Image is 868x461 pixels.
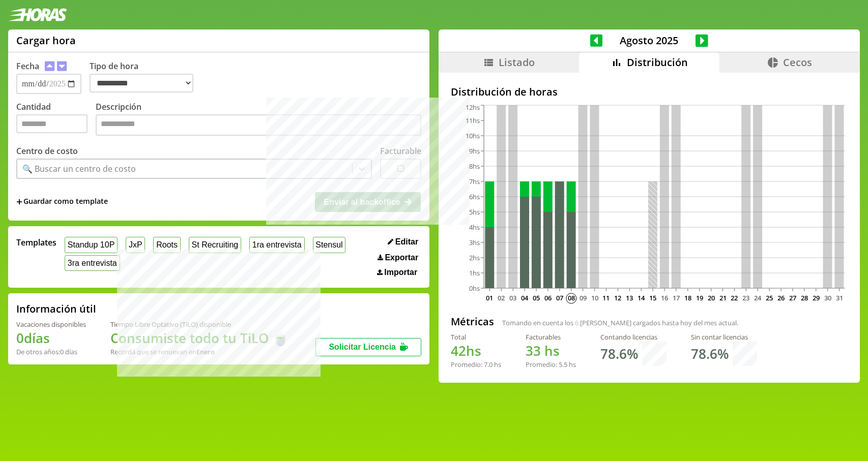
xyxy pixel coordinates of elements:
[65,255,120,271] button: 3ra entrevista
[813,293,820,302] text: 29
[451,85,848,99] h2: Distribución de horas
[469,177,480,186] tspan: 7hs
[502,318,738,327] span: Tomando en cuenta los [PERSON_NAME] cargados hasta hoy del mes actual.
[835,293,843,302] text: 31
[90,60,201,94] label: Tipo de hora
[521,293,529,302] text: 04
[526,342,541,360] span: 33
[110,329,288,347] h1: Consumiste todo tu TiLO 🍵
[466,131,480,140] tspan: 10hs
[575,318,578,327] span: 6
[16,320,86,329] div: Vacaciones disponibles
[602,34,696,47] span: Agosto 2025
[649,293,656,302] text: 15
[469,223,480,232] tspan: 4hs
[731,293,738,302] text: 22
[824,293,831,302] text: 30
[509,293,516,302] text: 03
[754,293,762,302] text: 24
[691,332,757,342] div: Sin contar licencias
[451,360,501,369] div: Promedio: hs
[329,343,396,351] span: Solicitar Licencia
[196,347,215,356] b: Enero
[466,103,480,112] tspan: 12hs
[638,293,645,302] text: 14
[16,347,86,356] div: De otros años: 0 días
[486,293,493,302] text: 01
[499,55,535,69] span: Listado
[126,237,145,253] button: JxP
[384,268,417,277] span: Importar
[591,293,598,302] text: 10
[568,293,575,302] text: 08
[673,293,680,302] text: 17
[579,293,586,302] text: 09
[691,345,729,363] h1: 78.6 %
[16,196,108,207] span: +Guardar como template
[385,253,418,262] span: Exportar
[719,293,726,302] text: 21
[16,302,96,316] h2: Información útil
[533,293,540,302] text: 05
[451,332,501,342] div: Total
[451,342,501,360] h1: hs
[696,293,703,302] text: 19
[16,196,22,207] span: +
[777,293,785,302] text: 26
[742,293,749,302] text: 23
[16,145,78,157] label: Centro de costo
[469,192,480,201] tspan: 6hs
[469,284,480,293] tspan: 0hs
[395,237,418,247] span: Editar
[469,268,480,278] tspan: 1hs
[65,237,118,253] button: Standup 10P
[374,253,421,263] button: Exportar
[153,237,180,253] button: Roots
[16,114,88,133] input: Cantidad
[469,253,480,262] tspan: 2hs
[451,315,494,328] h2: Métricas
[498,293,505,302] text: 02
[469,238,480,247] tspan: 3hs
[16,237,56,248] span: Templates
[684,293,691,302] text: 18
[469,207,480,217] tspan: 5hs
[783,55,812,69] span: Cecos
[380,145,421,157] label: Facturable
[249,237,305,253] button: 1ra entrevista
[16,60,39,72] label: Fecha
[96,114,421,136] textarea: Descripción
[16,34,76,47] h1: Cargar hora
[544,293,552,302] text: 06
[526,342,576,360] h1: hs
[315,338,421,356] button: Solicitar Licencia
[602,293,610,302] text: 11
[16,329,86,347] h1: 0 días
[526,360,576,369] div: Promedio: hs
[16,101,96,138] label: Cantidad
[801,293,808,302] text: 28
[626,293,633,302] text: 13
[96,101,421,138] label: Descripción
[661,293,668,302] text: 16
[110,320,288,329] div: Tiempo Libre Optativo (TiLO) disponible
[90,74,193,93] select: Tipo de hora
[600,345,638,363] h1: 78.6 %
[189,237,241,253] button: St Recruiting
[600,332,667,342] div: Contando licencias
[469,146,480,156] tspan: 9hs
[526,332,576,342] div: Facturables
[627,55,688,69] span: Distribución
[766,293,773,302] text: 25
[110,347,288,356] div: Recordá que se renuevan en
[559,360,567,369] span: 5.5
[22,163,136,174] div: 🔍 Buscar un centro de costo
[484,360,493,369] span: 7.0
[789,293,796,302] text: 27
[466,116,480,125] tspan: 11hs
[313,237,346,253] button: Stensul
[556,293,563,302] text: 07
[707,293,714,302] text: 20
[614,293,621,302] text: 12
[469,162,480,171] tspan: 8hs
